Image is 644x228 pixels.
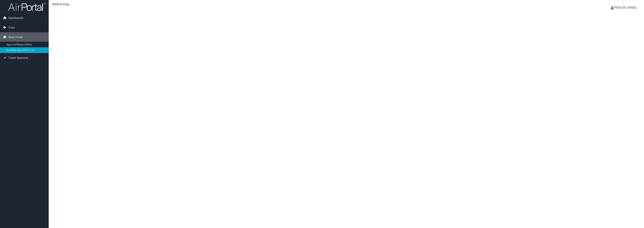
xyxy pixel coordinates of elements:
span: Book Travel [8,32,23,42]
span: Dashboards [8,13,24,23]
img: airportal-logo.png [8,2,46,11]
span: Trips [8,23,15,32]
span: [PERSON_NAME] [613,5,637,10]
span: Travel Approval [8,53,28,62]
a: [PERSON_NAME] [611,2,640,13]
div: Redirecting... [52,2,640,6]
